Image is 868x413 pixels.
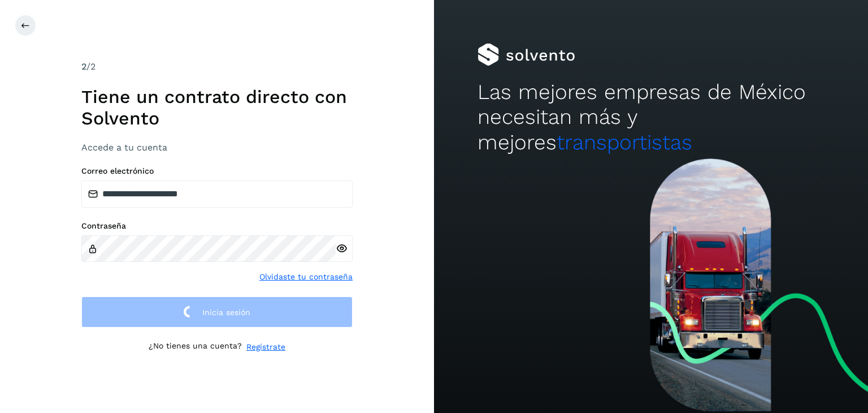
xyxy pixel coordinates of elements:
a: Olvidaste tu contraseña [259,271,353,283]
a: Regístrate [246,341,285,353]
h3: Accede a tu cuenta [81,142,353,153]
button: Inicia sesión [81,296,353,328]
h1: Tiene un contrato directo con Solvento [81,86,353,130]
span: Inicia sesión [202,308,250,316]
span: transportistas [557,130,692,154]
div: /2 [81,60,353,74]
p: ¿No tienes una cuenta? [149,341,242,353]
span: 2 [81,61,86,72]
label: Contraseña [81,221,353,231]
label: Correo electrónico [81,166,353,176]
h2: Las mejores empresas de México necesitan más y mejores [478,80,824,155]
